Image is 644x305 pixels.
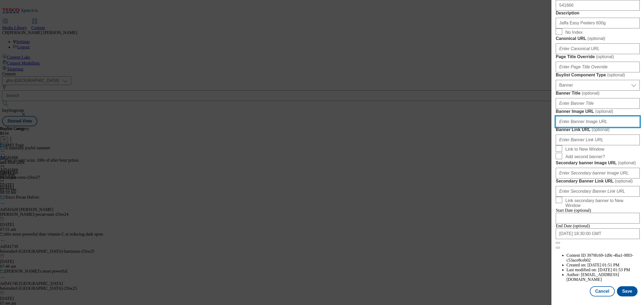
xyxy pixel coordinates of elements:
[556,116,640,127] input: Enter Banner Image URL
[596,54,614,59] span: ( optional )
[595,109,613,114] span: ( optional )
[590,286,614,296] button: Cancel
[556,242,560,244] button: Close
[556,208,591,213] span: Start Date (optional)
[566,272,619,282] span: [EMAIL_ADDRESS][DOMAIN_NAME]
[566,253,633,262] span: 3979fc69-1d9c-4ba1-9f83-c53ace8ceb02
[556,36,640,41] label: Canonical URL
[582,91,600,95] span: ( optional )
[556,224,590,228] span: End Date (optional)
[556,98,640,109] input: Enter Banner Title
[556,109,640,114] label: Banner Image URL
[556,72,640,78] label: Buylist Component Type
[566,267,640,272] li: Last modified on:
[556,43,640,54] input: Enter Canonical URL
[598,267,630,272] span: [DATE] 01:53 PM
[556,160,640,166] label: Secondary banner Image URL
[566,263,640,267] li: Created on:
[566,253,640,263] li: Content ID
[565,30,583,35] span: No Index
[556,54,640,59] label: Page Title Override
[565,147,604,152] span: Link to New Window
[587,36,605,41] span: ( optional )
[617,286,638,296] button: Save
[607,73,625,77] span: ( optional )
[592,127,610,132] span: ( optional )
[556,62,640,72] input: Enter Page Title Override
[556,127,640,132] label: Banner Link URL
[565,154,605,159] span: Add second banner?
[556,11,640,16] label: Description
[556,135,640,145] input: Enter Banner Link URL
[556,91,640,96] label: Banner Title
[556,213,640,224] input: Enter Date
[618,161,636,165] span: ( optional )
[615,179,633,183] span: ( optional )
[565,198,638,208] span: Link secondary banner to New Window
[556,18,640,28] input: Enter Description
[556,228,640,239] input: Enter Date
[587,263,619,267] span: [DATE] 01:51 PM
[556,186,640,197] input: Enter Secondary Banner Link URL
[556,168,640,178] input: Enter Secondary banner Image URL
[566,272,640,282] li: Author:
[556,178,640,184] label: Secondary Banner Link URL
